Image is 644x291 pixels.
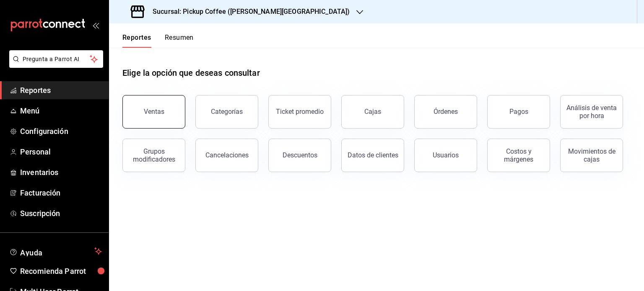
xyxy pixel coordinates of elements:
div: Grupos modificadores [128,147,180,163]
button: Grupos modificadores [122,139,185,172]
div: Pagos [509,108,528,116]
button: Categorías [195,95,258,129]
span: Menú [20,105,102,116]
div: Ventas [144,108,164,116]
div: Categorías [211,108,243,116]
div: Usuarios [433,151,459,159]
button: Análisis de venta por hora [560,95,623,129]
div: Cajas [364,108,381,116]
button: Cajas [341,95,404,129]
span: Inventarios [20,167,102,178]
button: Reportes [122,33,151,48]
h1: Elige la opción que deseas consultar [122,67,260,79]
span: Reportes [20,85,102,96]
span: Configuración [20,126,102,137]
button: Órdenes [414,95,477,129]
button: Descuentos [268,139,331,172]
div: Movimientos de cajas [566,147,618,163]
div: navigation tabs [122,33,194,48]
div: Órdenes [434,108,458,116]
span: Suscripción [20,208,102,219]
button: Datos de clientes [341,139,404,172]
span: Recomienda Parrot [20,265,102,277]
div: Análisis de venta por hora [566,104,618,120]
button: Ticket promedio [268,95,331,129]
button: Cancelaciones [195,139,258,172]
span: Personal [20,146,102,157]
div: Cancelaciones [205,151,249,159]
span: Facturación [20,187,102,198]
button: Usuarios [414,139,477,172]
button: Pagos [487,95,550,129]
button: Costos y márgenes [487,139,550,172]
h3: Sucursal: Pickup Coffee ([PERSON_NAME][GEOGRAPHIC_DATA]) [146,7,350,17]
button: Ventas [122,95,185,129]
div: Datos de clientes [348,151,398,159]
button: Pregunta a Parrot AI [9,50,103,68]
button: Resumen [165,33,194,48]
div: Descuentos [283,151,317,159]
span: Ayuda [20,246,91,256]
button: Movimientos de cajas [560,139,623,172]
div: Ticket promedio [276,108,324,116]
a: Pregunta a Parrot AI [6,61,103,70]
button: open_drawer_menu [92,22,99,28]
span: Pregunta a Parrot AI [23,55,90,64]
div: Costos y márgenes [493,147,545,163]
